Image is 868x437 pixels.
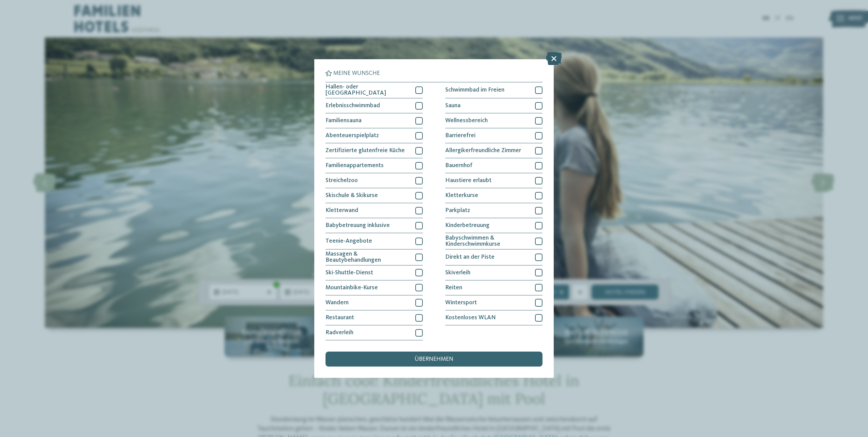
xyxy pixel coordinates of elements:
span: Reiten [445,285,462,291]
span: Zertifizierte glutenfreie Küche [325,148,405,154]
span: Teenie-Angebote [325,238,372,244]
span: Haustiere erlaubt [445,178,491,184]
span: Parkplatz [445,208,470,214]
span: Restaurant [325,315,354,321]
span: Massagen & Beautybehandlungen [325,251,410,263]
span: Kinderbetreuung [445,223,489,229]
span: übernehmen [415,356,453,362]
span: Radverleih [325,330,353,336]
span: Bauernhof [445,163,472,169]
span: Sauna [445,103,461,109]
span: Hallen- oder [GEOGRAPHIC_DATA] [325,84,410,96]
span: Mountainbike-Kurse [325,285,378,291]
span: Babyschwimmen & Kinderschwimmkurse [445,235,530,247]
span: Streichelzoo [325,178,358,184]
span: Barrierefrei [445,133,475,139]
span: Familiensauna [325,118,362,124]
span: Ski-Shuttle-Dienst [325,270,373,276]
span: Allergikerfreundliche Zimmer [445,148,521,154]
span: Abenteuerspielplatz [325,133,379,139]
span: Schwimmbad im Freien [445,87,504,93]
span: Kostenloses WLAN [445,315,496,321]
span: Skiverleih [445,270,470,276]
span: Familienappartements [325,163,384,169]
span: Kletterkurse [445,193,478,199]
span: Skischule & Skikurse [325,193,378,199]
span: Wellnessbereich [445,118,488,124]
span: Wandern [325,300,349,306]
span: Wintersport [445,300,477,306]
span: Erlebnisschwimmbad [325,103,380,109]
span: Direkt an der Piste [445,254,495,260]
span: Meine Wünsche [333,70,380,77]
span: Kletterwand [325,208,358,214]
span: Babybetreuung inklusive [325,223,390,229]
